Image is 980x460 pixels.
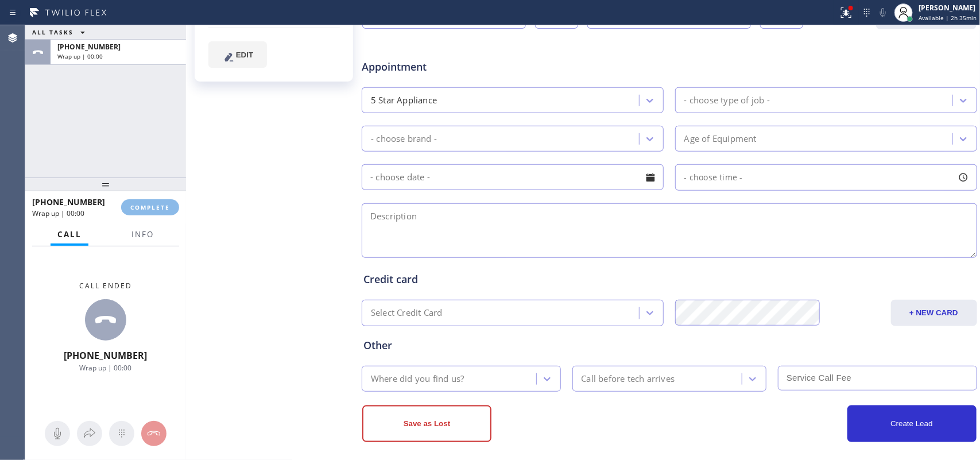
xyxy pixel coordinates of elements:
[582,372,675,385] div: Call before tech arrives
[919,3,977,13] div: [PERSON_NAME]
[363,338,975,353] div: Other
[45,421,70,446] button: Mute
[57,229,82,239] span: Call
[208,41,267,68] button: EDIT
[130,203,170,211] span: COMPLETE
[32,196,105,207] span: [PHONE_NUMBER]
[32,208,84,218] span: Wrap up | 00:00
[121,199,179,215] button: COMPLETE
[77,421,102,446] button: Open directory
[64,349,148,362] span: [PHONE_NUMBER]
[131,229,154,239] span: Info
[236,51,253,59] span: EDIT
[778,366,977,391] input: Service Call Fee
[141,421,166,446] button: Hang up
[51,223,88,246] button: Call
[371,372,464,385] div: Where did you find us?
[371,307,443,320] div: Select Credit Card
[362,59,565,75] span: Appointment
[57,52,103,60] span: Wrap up | 00:00
[684,172,743,183] span: - choose time -
[891,300,977,326] button: + NEW CARD
[362,164,664,190] input: - choose date -
[25,25,96,39] button: ALL TASKS
[371,132,437,145] div: - choose brand -
[79,281,132,291] span: Call ended
[684,132,757,145] div: Age of Equipment
[847,405,977,442] button: Create Lead
[875,5,891,21] button: Mute
[684,94,770,107] div: - choose type of job -
[362,405,491,442] button: Save as Lost
[919,14,977,22] span: Available | 2h 35min
[363,272,975,287] div: Credit card
[371,94,437,107] div: 5 Star Appliance
[125,223,161,246] button: Info
[109,421,134,446] button: Open dialpad
[32,28,73,36] span: ALL TASKS
[57,42,121,52] span: [PHONE_NUMBER]
[80,363,132,373] span: Wrap up | 00:00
